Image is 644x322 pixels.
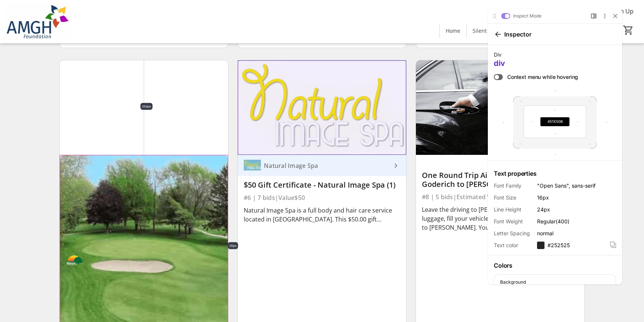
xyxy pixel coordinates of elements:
span: #252525 [72,242,94,249]
span: - [113,99,115,103]
span: - [44,99,45,103]
h3: Inspector [27,30,59,38]
span: - [101,119,103,124]
span: 24px [61,206,74,213]
span: Regular (400) [61,218,94,225]
div: Natural Image Spa [261,162,391,169]
span: Div [18,51,140,58]
span: Text color [18,242,61,249]
span: X [78,119,80,124]
span: 451 [72,119,78,124]
div: Natural Image Spa is a full body and hair care service located in [GEOGRAPHIC_DATA]. This $50.00 ... [244,206,400,224]
span: Silent Auction [473,27,507,35]
p: Inspect Mode [37,13,66,19]
a: Home [440,24,466,38]
div: $50 Gift Certificate - Natural Image Spa (1) [244,181,400,189]
div: #6 | 7 bids | Value $50 [244,192,400,203]
a: Silent Auction [467,24,513,38]
span: - [56,119,57,124]
span: Context menu while hovering [31,74,102,80]
span: - [78,131,80,136]
span: - [113,141,115,146]
a: Natural Image SpaNatural Image Spa [238,155,406,176]
span: - [130,120,132,124]
div: One Round Trip Airport Transportation - Goderich to [PERSON_NAME][GEOGRAPHIC_DATA] [422,171,578,189]
p: Background [24,279,50,286]
span: - [27,120,29,124]
span: "Open Sans", sans-serif [61,182,120,189]
img: Alexandra Marine & General Hospital Foundation's Logo [4,3,71,40]
div: Leave the driving to [PERSON_NAME]! Load your luggage, fill your vehicle up with gas and leave th... [422,205,578,232]
img: Goderich Sunset Golf Club [66,252,83,269]
span: div [18,59,29,68]
span: - [78,108,80,112]
img: One Round Trip Airport Transportation - Goderich to Pearson Airport [416,60,584,155]
span: Letter Spacing [18,230,61,237]
span: Font Size [18,194,61,201]
span: - [44,141,45,146]
span: 508 [80,119,87,124]
span: Font Weight [18,218,61,225]
span: 16px [61,194,73,201]
img: Natural Image Spa [244,157,261,174]
span: Font Family [18,182,61,189]
span: normal [61,230,78,237]
mat-icon: keyboard_arrow_right [391,161,400,170]
img: $50 Gift Certificate - Natural Image Spa (1) [238,60,406,155]
span: Line Height [18,206,61,213]
span: - [78,88,80,93]
h3: Colors [18,261,140,270]
span: Home [446,27,460,35]
h3: Text properties [18,169,140,178]
div: #8 | 5 bids | Estimated Value $230 [422,192,578,202]
span: - [78,152,80,156]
